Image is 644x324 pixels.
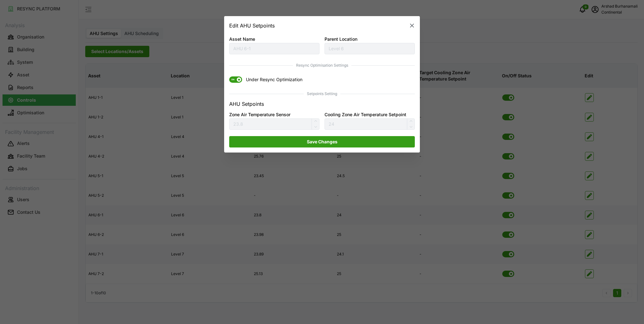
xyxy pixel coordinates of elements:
label: Parent Location [325,36,357,43]
label: Cooling Zone Air Temperature Setpoint [325,111,406,118]
button: Save Changes [229,136,415,147]
span: ON [229,77,237,83]
label: Asset Name [229,36,255,43]
p: AHU Setpoints [229,100,264,108]
span: Under Resync Optimization [242,77,302,83]
label: Zone Air Temperature Sensor [229,111,290,118]
h2: Edit AHU Setpoints [229,23,275,28]
span: Resync Optimisation Settings [229,63,415,69]
span: Setpoints Setting [229,91,415,97]
span: Save Changes [307,136,337,147]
